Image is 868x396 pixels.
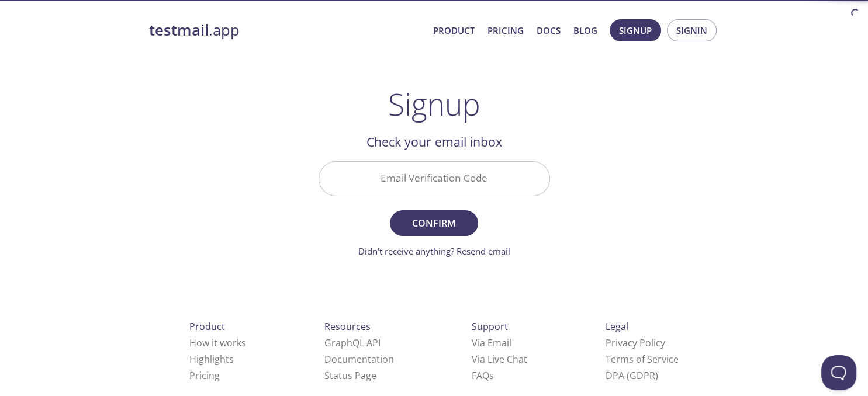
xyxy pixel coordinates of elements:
a: testmail.app [149,20,424,40]
strong: testmail [149,20,209,40]
a: Pricing [189,369,220,382]
a: Privacy Policy [606,336,665,349]
h2: Check your email inbox [319,132,550,152]
span: Product [189,320,225,333]
span: s [489,369,494,382]
a: GraphQL API [324,336,381,349]
button: Signup [610,19,661,41]
a: Status Page [324,369,376,382]
a: Highlights [189,353,234,366]
a: Terms of Service [606,353,679,366]
span: Resources [324,320,371,333]
span: Legal [606,320,628,333]
a: Docs [537,23,561,38]
a: Pricing [487,23,524,38]
span: Signin [676,23,707,38]
a: Documentation [324,353,394,366]
span: Confirm [403,215,465,231]
a: Product [433,23,475,38]
a: Didn't receive anything? Resend email [358,245,510,257]
button: Signin [667,19,717,41]
a: DPA (GDPR) [606,369,658,382]
a: Via Email [472,336,511,349]
a: Blog [573,23,597,38]
h1: Signup [388,86,480,121]
a: How it works [189,336,246,349]
iframe: Help Scout Beacon - Open [821,355,856,390]
a: FAQ [472,369,494,382]
a: Via Live Chat [472,353,527,366]
span: Support [472,320,508,333]
span: Signup [619,23,652,38]
button: Confirm [390,210,478,236]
